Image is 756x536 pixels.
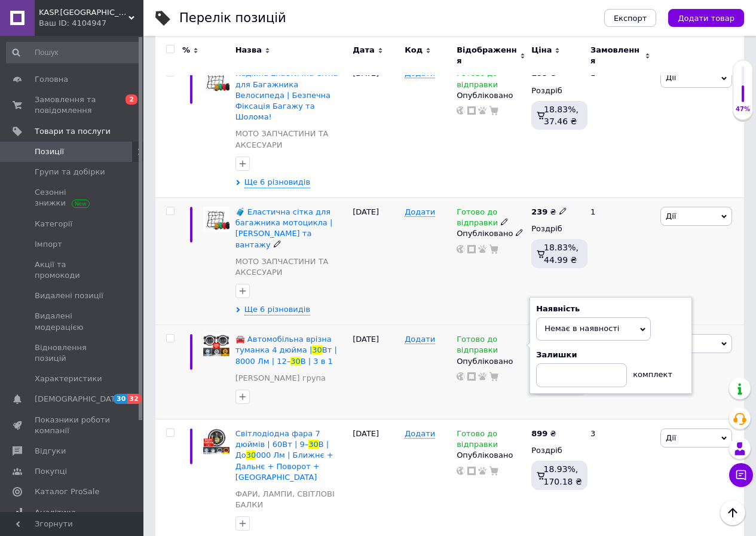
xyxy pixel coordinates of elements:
span: 30 [312,345,322,354]
div: Перелік позицій [179,12,286,24]
span: В | 3 в 1 [301,357,333,366]
span: 30 [114,394,127,404]
div: Роздріб [531,85,580,96]
span: Аналітика [35,507,76,518]
span: Видалені позиції [35,290,103,301]
span: Світлодіодна фара 7 дюймів | 60Вт | 9– [235,429,320,449]
img: Надежная Эластичная Сетка для Багажника Велосипеда | Безопасная Фиксация Багажу и Шлема! [203,207,229,232]
span: Ціна [531,45,552,56]
div: Роздріб [531,445,580,456]
div: ₴ [531,428,556,439]
span: Ще 6 різновидів [244,177,310,188]
div: Наявність [536,304,685,314]
span: Додати [405,429,435,439]
span: Сезонні знижки [35,187,111,209]
span: Товари та послуги [35,126,111,137]
span: Експорт [614,14,647,23]
div: 1 [583,59,657,198]
img: Надежная Эластичная Сетка для Багажника Велосипеда | Безопасная Фиксация Багажу и Шлема! [203,68,229,94]
span: 30 [308,440,319,449]
span: Дата [353,45,375,56]
span: Відображення [457,45,517,66]
span: Відновлення позицій [35,342,111,364]
b: 239 [531,207,547,216]
button: Чат з покупцем [729,463,753,487]
div: Роздріб [531,223,580,234]
span: Покупці [35,466,67,477]
div: Опубліковано [457,356,525,367]
div: 1 [583,197,657,324]
div: 47% [733,105,752,114]
span: Дії [666,212,676,220]
span: 32 [127,394,141,404]
span: Імпорт [35,239,62,250]
a: 🧳 Еластична сітка для багажника мотоцикла | [PERSON_NAME] та вантажу [235,207,333,249]
span: KASP.UKRAINE [39,7,128,18]
span: Ще 6 різновидів [244,304,310,316]
input: Пошук [6,42,141,63]
span: Назва [235,45,262,56]
span: 2 [126,94,137,105]
div: [DATE] [350,197,402,324]
span: Каталог ProSale [35,486,99,497]
img: Светодиодная фара 7 дюймов | 60Вт | 9–30В | До 30000 Лм | Ближнее + Дальний + Поворот + Габарит [203,428,229,454]
div: Ваш ID: 4104947 [39,18,143,29]
a: Світлодіодна фара 7 дюймів | 60Вт | 9–30В | До30000 Лм | Ближнє + Дальнє + Поворот + [GEOGRAPHIC_... [235,429,333,482]
button: Наверх [720,500,745,525]
span: 18.83%, 44.99 ₴ [544,243,579,264]
div: [DATE] [350,325,402,419]
span: 18.83%, 37.46 ₴ [544,105,579,126]
div: Опубліковано [457,228,525,239]
div: [DATE] [350,59,402,198]
span: Додати товар [678,14,734,23]
span: 000 Лм | Ближнє + Дальнє + Поворот + [GEOGRAPHIC_DATA] [235,451,333,481]
span: Видалені модерацією [35,311,111,332]
img: 🚘 Автомобильная врезная туманка 4 дюйма | 30Вт | 8000 Лм | 12–30В | 3 в 1 [203,334,229,356]
span: Показники роботи компанії [35,415,111,436]
a: ФАРИ, ЛАМПИ, СВІТЛОВІ БАЛКИ [235,489,347,510]
span: Головна [35,74,68,85]
span: Вт | 8000 Лм | 12– [235,345,337,365]
span: Готово до відправки [457,69,498,92]
span: Групи та добірки [35,167,105,177]
span: Відгуки [35,446,66,457]
div: ₴ [531,207,567,218]
span: 18.93%, 170.18 ₴ [543,464,581,486]
span: Характеристики [35,373,102,384]
span: Замовлення та повідомлення [35,94,111,116]
span: 30 [246,451,256,460]
span: Код [405,45,423,56]
a: 🚘 Автомобільна врізна туманка 4 дюйма |30Вт | 8000 Лм | 12–30В | 3 в 1 [235,335,337,365]
div: Опубліковано [457,450,525,461]
span: Категорії [35,219,72,229]
span: Готово до відправки [457,429,498,452]
b: 899 [531,429,547,438]
button: Додати товар [668,9,744,27]
span: Додати [405,335,435,344]
span: Додати [405,207,435,217]
span: Замовлення [590,45,642,66]
span: Дії [666,433,676,442]
a: МОТО ЗАПЧАСТИНИ ТА АКСЕСУАРИ [235,128,347,150]
div: комплект [627,363,672,380]
div: Опубліковано [457,90,525,101]
span: 30 [290,357,301,366]
span: Готово до відправки [457,207,498,231]
div: Залишки [536,350,685,360]
button: Експорт [604,9,657,27]
a: Надійна Еластична Сітка для Багажника Велосипеда | Безпечна Фіксація Багажу та Шолома! [235,69,338,121]
span: 🚘 Автомобільна врізна туманка 4 дюйма | [235,335,332,354]
span: Дії [666,73,676,82]
a: [PERSON_NAME] група [235,373,326,384]
span: [DEMOGRAPHIC_DATA] [35,394,123,405]
span: Акції та промокоди [35,259,111,281]
span: Немає в наявності [544,324,619,333]
a: МОТО ЗАПЧАСТИНИ ТА АКСЕСУАРИ [235,256,347,278]
span: Готово до відправки [457,335,498,358]
span: Позиції [35,146,64,157]
span: % [182,45,190,56]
